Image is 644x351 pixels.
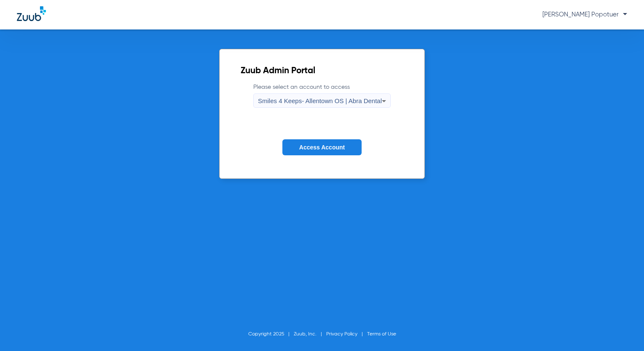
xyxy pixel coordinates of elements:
[253,83,391,108] label: Please select an account to access
[17,6,46,21] img: Zuub Logo
[294,330,326,338] li: Zuub, Inc.
[326,332,357,337] a: Privacy Policy
[248,330,294,338] li: Copyright 2025
[542,11,627,18] span: [PERSON_NAME] Popotuer
[241,67,403,75] h2: Zuub Admin Portal
[258,97,382,104] span: Smiles 4 Keeps- Allentown OS | Abra Dental
[282,139,362,156] button: Access Account
[367,332,396,337] a: Terms of Use
[299,144,345,151] span: Access Account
